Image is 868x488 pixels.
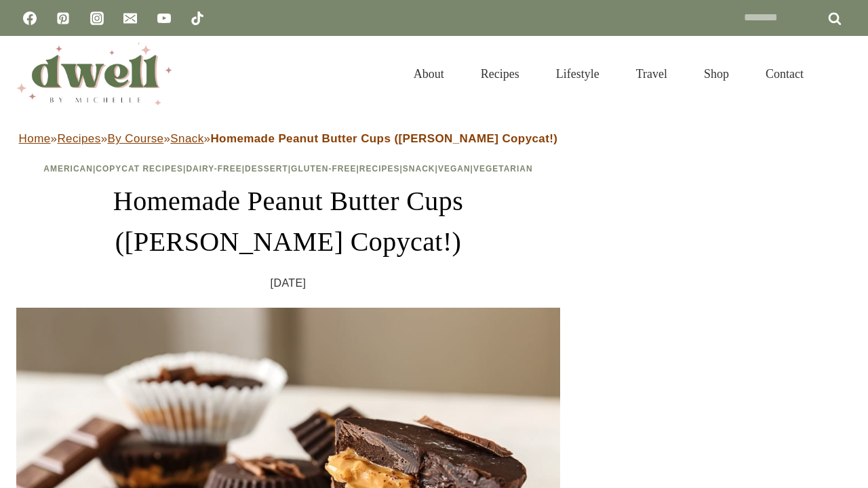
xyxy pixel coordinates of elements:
[462,50,538,98] a: Recipes
[829,62,852,85] button: View Search Form
[538,50,618,98] a: Lifestyle
[19,132,51,145] a: Home
[83,5,111,32] a: Instagram
[107,132,163,145] a: By Course
[170,132,203,145] a: Snack
[151,5,178,32] a: YouTube
[245,164,288,174] a: Dessert
[43,164,93,174] a: American
[96,164,183,174] a: Copycat Recipes
[686,50,747,98] a: Shop
[50,5,77,32] a: Pinterest
[16,5,43,32] a: Facebook
[271,273,307,293] time: [DATE]
[16,43,172,105] img: DWELL by michelle
[395,50,822,98] nav: Primary Navigation
[184,5,211,32] a: TikTok
[291,164,356,174] a: Gluten-Free
[186,164,241,174] a: Dairy-Free
[438,164,471,174] a: Vegan
[19,132,558,145] span: » » » »
[473,164,533,174] a: Vegetarian
[16,181,560,262] h1: Homemade Peanut Butter Cups ([PERSON_NAME] Copycat!)
[57,132,100,145] a: Recipes
[747,50,822,98] a: Contact
[210,132,557,145] strong: Homemade Peanut Butter Cups ([PERSON_NAME] Copycat!)
[43,164,532,174] span: | | | | | | | |
[359,164,400,174] a: Recipes
[403,164,435,174] a: Snack
[395,50,462,98] a: About
[117,5,144,32] a: Email
[618,50,686,98] a: Travel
